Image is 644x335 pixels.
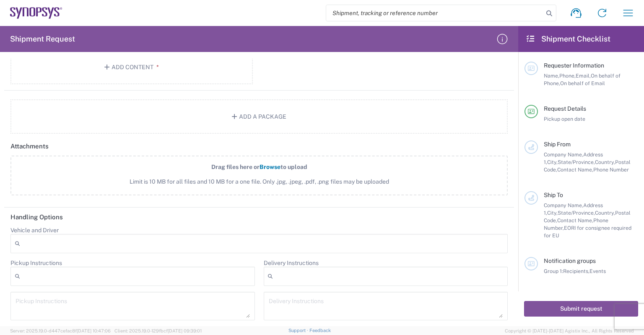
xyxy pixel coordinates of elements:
[526,34,610,44] h2: Shipment Checklist
[557,217,593,223] span: Contact Name,
[544,141,571,148] span: Ship From
[309,328,331,333] a: Feedback
[10,34,75,44] h2: Shipment Request
[589,268,606,274] span: Events
[547,159,558,165] span: City,
[10,259,62,267] label: Pickup Instructions
[544,73,559,79] span: Name,
[576,73,591,79] span: Email,
[544,62,604,69] span: Requester Information
[77,328,111,333] span: [DATE] 10:47:06
[560,80,605,86] span: On behalf of Email
[505,327,634,335] span: Copyright © [DATE]-[DATE] Agistix Inc., All Rights Reserved
[10,142,49,151] h2: Attachments
[544,268,563,274] span: Group 1:
[524,301,638,317] button: Submit request
[264,259,319,267] label: Delivery Instructions
[557,166,593,173] span: Contact Name,
[544,192,563,198] span: Ship To
[547,210,558,216] span: City,
[29,177,489,186] span: Limit is 10 MB for all files and 10 MB for a one file. Only .jpg, .jpeg, .pdf, .png files may be ...
[544,151,583,158] span: Company Name,
[563,268,589,274] span: Recipients,
[10,50,253,84] button: Add Content*
[211,164,260,170] span: Drag files here or
[544,105,586,112] span: Request Details
[595,210,615,216] span: Country,
[168,328,202,333] span: [DATE] 09:39:01
[280,164,307,170] span: to upload
[544,202,583,208] span: Company Name,
[10,226,59,234] label: Vehicle and Driver
[559,73,576,79] span: Phone,
[595,159,615,165] span: Country,
[326,5,543,21] input: Shipment, tracking or reference number
[558,210,595,216] span: State/Province,
[114,328,202,333] span: Client: 2025.19.0-129fbcf
[260,164,280,170] span: Browse
[10,99,508,134] button: Add a Package
[544,257,596,264] span: Notification groups
[544,225,631,239] span: EORI for consignee required for EU
[288,328,309,333] a: Support
[10,213,63,221] h2: Handling Options
[10,328,111,333] span: Server: 2025.19.0-d447cefac8f
[593,166,629,173] span: Phone Number
[558,159,595,165] span: State/Province,
[544,116,585,122] span: Pickup open date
